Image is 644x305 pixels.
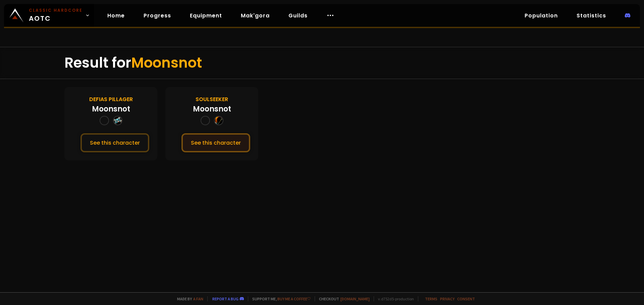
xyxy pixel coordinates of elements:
[235,9,275,22] a: Mak'gora
[425,296,437,301] a: Terms
[184,9,227,22] a: Equipment
[248,296,311,301] span: Support me,
[340,296,370,301] a: [DOMAIN_NAME]
[571,9,611,22] a: Statistics
[283,9,313,22] a: Guilds
[193,296,203,301] a: a fan
[519,9,563,22] a: Population
[92,103,130,115] div: Moonsnot
[29,7,83,23] span: AOTC
[440,296,454,301] a: Privacy
[131,53,202,73] span: Moonsnot
[374,296,414,301] span: v. d752d5 - production
[315,296,370,301] span: Checkout
[89,95,133,103] div: Defias Pillager
[193,103,231,115] div: Moonsnot
[212,296,238,301] a: Report a bug
[173,296,203,301] span: Made by
[196,95,228,103] div: Soulseeker
[457,296,475,301] a: Consent
[80,133,149,152] button: See this character
[102,9,130,22] a: Home
[138,9,176,22] a: Progress
[181,133,250,152] button: See this character
[29,7,83,13] small: Classic Hardcore
[4,4,94,27] a: Classic HardcoreAOTC
[64,47,580,79] div: Result for
[277,296,311,301] a: Buy me a coffee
